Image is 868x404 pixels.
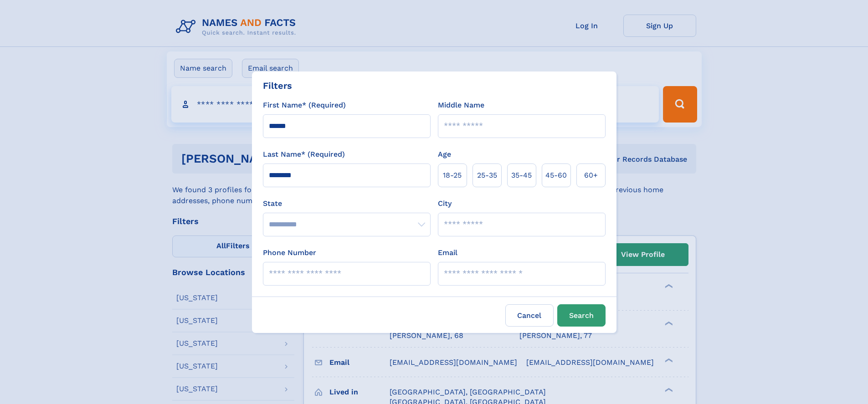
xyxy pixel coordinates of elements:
label: Middle Name [438,100,484,111]
label: City [438,198,452,209]
span: 35‑45 [511,170,532,181]
div: Filters [263,79,292,92]
label: Email [438,247,457,258]
span: 25‑35 [477,170,497,181]
label: Age [438,149,451,160]
label: First Name* (Required) [263,100,346,111]
label: Cancel [505,304,554,327]
span: 45‑60 [545,170,567,181]
span: 18‑25 [443,170,462,181]
label: State [263,198,431,209]
label: Phone Number [263,247,316,258]
span: 60+ [584,170,598,181]
button: Search [557,304,606,327]
label: Last Name* (Required) [263,149,345,160]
